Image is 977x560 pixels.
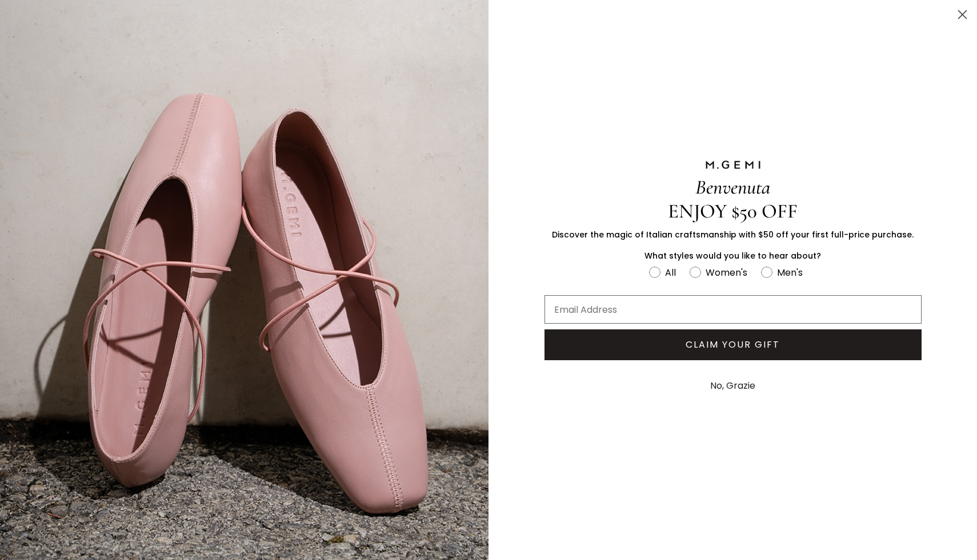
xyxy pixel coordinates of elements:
div: Women's [706,265,747,280]
input: Email Address [544,295,922,324]
span: Benvenuta [695,175,770,199]
div: Men's [777,265,803,280]
span: ENJOY $50 OFF [668,199,798,223]
button: No, Grazie [704,372,761,400]
img: M.GEMI [704,160,762,170]
button: CLAIM YOUR GIFT [544,329,922,360]
button: Close dialog [952,5,972,25]
span: Discover the magic of Italian craftsmanship with $50 off your first full-price purchase. [552,229,914,240]
span: What styles would you like to hear about? [644,250,821,261]
div: All [665,265,676,280]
